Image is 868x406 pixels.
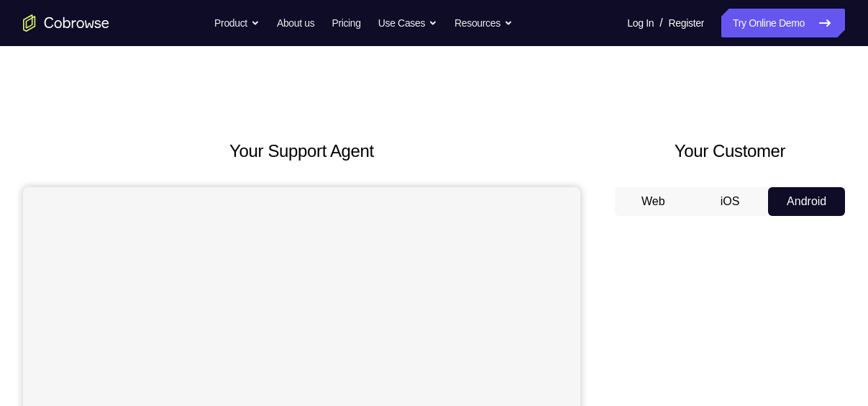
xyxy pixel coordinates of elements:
span: / [659,14,662,32]
h2: Your Support Agent [23,138,580,164]
button: iOS [692,187,769,216]
button: Use Cases [378,9,437,37]
button: Android [768,187,845,216]
a: Go to the home page [23,14,109,32]
button: Resources [454,9,513,37]
button: Web [615,187,692,216]
a: About us [277,9,314,37]
a: Pricing [332,9,360,37]
a: Register [669,9,704,37]
button: Product [214,9,260,37]
a: Log In [627,9,654,37]
h2: Your Customer [615,138,845,164]
a: Try Online Demo [721,9,845,37]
